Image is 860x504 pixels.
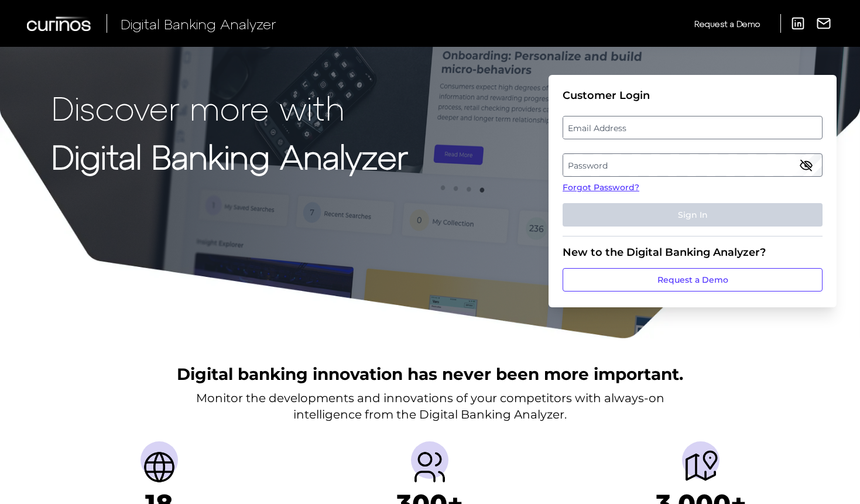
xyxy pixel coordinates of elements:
div: New to the Digital Banking Analyzer? [563,246,823,259]
label: Password [563,155,821,176]
img: Providers [411,448,448,486]
span: Digital Banking Analyzer [121,15,276,32]
p: Monitor the developments and innovations of your competitors with always-on intelligence from the... [196,390,664,423]
img: Journeys [682,448,719,486]
img: Curinos [27,16,92,31]
h2: Digital banking innovation has never been more important. [177,363,683,385]
p: Discover more with [52,89,408,126]
strong: Digital Banking Analyzer [52,136,408,176]
a: Request a Demo [563,268,823,292]
div: Customer Login [563,89,823,102]
a: Request a Demo [694,14,760,33]
img: Countries [141,448,178,486]
button: Sign In [563,203,823,227]
a: Forgot Password? [563,181,823,194]
label: Email Address [563,117,821,138]
span: Request a Demo [694,19,760,29]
